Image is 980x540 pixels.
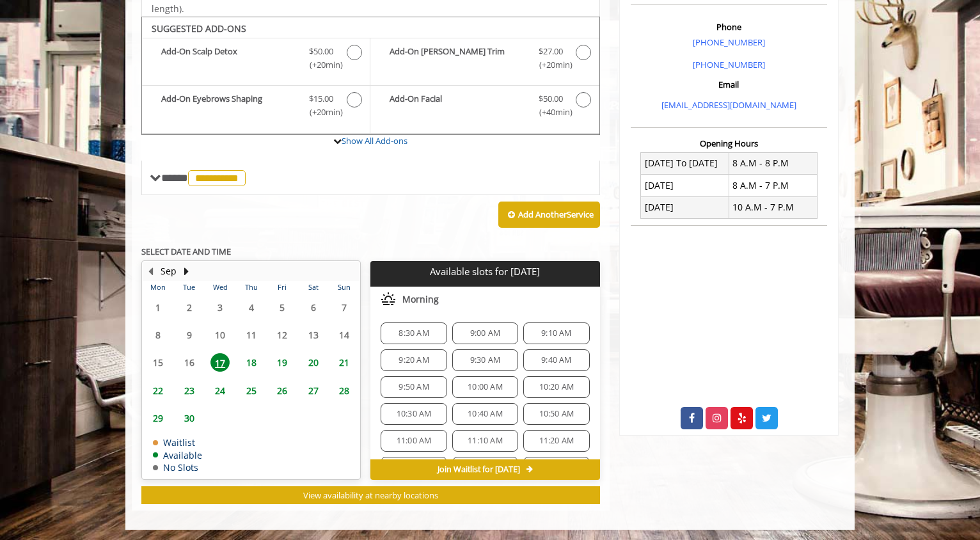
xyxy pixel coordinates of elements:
span: 25 [242,381,261,400]
td: 8 A.M - 8 P.M [729,152,817,174]
span: (+40min ) [532,106,569,119]
th: Sun [329,281,360,294]
td: Waitlist [153,438,202,447]
span: 19 [273,353,292,372]
td: Select day30 [173,404,204,432]
th: Tue [173,281,204,294]
div: 10:30 AM [381,403,447,425]
button: Sep [161,264,177,278]
label: Add-On Beard Trim [377,45,592,75]
div: 11:50 AM [523,457,589,479]
span: $15.00 [309,92,333,106]
label: Add-On Facial [377,92,592,122]
button: Previous Month [145,264,155,278]
span: 10:30 AM [397,409,432,419]
span: (+20min ) [303,58,340,72]
span: (+20min ) [303,106,340,119]
span: 24 [210,381,230,400]
td: Select day24 [205,376,235,404]
b: SUGGESTED ADD-ONS [152,22,246,35]
span: 9:10 AM [541,328,571,338]
label: Add-On Scalp Detox [148,45,363,75]
td: Select day29 [143,404,173,432]
th: Fri [267,281,297,294]
a: [PHONE_NUMBER] [693,36,765,48]
td: Select day23 [173,376,204,404]
td: Select day17 [205,349,235,376]
td: No Slots [153,463,202,472]
span: 10:50 AM [539,409,574,419]
span: 18 [242,353,261,372]
span: $50.00 [309,45,333,58]
h3: Opening Hours [631,139,827,148]
div: The Made Man Haircut Add-onS [141,17,600,136]
td: [DATE] [641,196,729,218]
div: 10:00 AM [452,376,518,398]
div: 10:20 AM [523,376,589,398]
b: Add Another Service [518,209,594,220]
div: 9:00 AM [452,322,518,344]
div: 10:40 AM [452,403,518,425]
span: 26 [273,381,292,400]
span: 9:20 AM [399,355,429,365]
div: 11:10 AM [452,430,518,452]
span: $50.00 [539,92,563,106]
span: Join Waitlist for [DATE] [438,465,520,475]
span: 20 [304,353,323,372]
td: Select day19 [267,349,297,376]
span: 21 [335,353,354,372]
span: 23 [180,381,199,400]
label: Add-On Eyebrows Shaping [148,92,363,122]
div: 11:20 AM [523,430,589,452]
div: 9:10 AM [523,322,589,344]
div: 9:40 AM [523,349,589,371]
h3: Email [634,80,824,89]
span: View availability at nearby locations [303,489,438,501]
span: 11:00 AM [397,436,432,446]
button: View availability at nearby locations [141,486,600,505]
td: [DATE] [641,175,729,196]
td: 8 A.M - 7 P.M [729,175,817,196]
span: Morning [402,294,439,305]
button: Next Month [181,264,191,278]
h3: Phone [634,22,824,31]
span: 10:00 AM [468,382,503,392]
span: 11:20 AM [539,436,574,446]
span: 17 [210,353,230,372]
div: 8:30 AM [381,322,447,344]
td: Select day27 [297,376,328,404]
b: Add-On Eyebrows Shaping [161,92,296,119]
a: Show All Add-ons [342,135,407,147]
td: Select day22 [143,376,173,404]
span: 9:30 AM [470,355,500,365]
td: Select day25 [235,376,266,404]
b: Add-On Facial [390,92,525,119]
a: [EMAIL_ADDRESS][DOMAIN_NAME] [661,99,796,111]
td: Available [153,450,202,460]
span: 10:20 AM [539,382,574,392]
p: Available slots for [DATE] [375,266,594,277]
th: Wed [205,281,235,294]
span: $27.00 [539,45,563,58]
td: Select day20 [297,349,328,376]
span: 8:30 AM [399,328,429,338]
th: Sat [297,281,328,294]
span: 22 [148,381,168,400]
th: Mon [143,281,173,294]
td: [DATE] To [DATE] [641,152,729,174]
div: 9:30 AM [452,349,518,371]
span: 27 [304,381,323,400]
span: 29 [148,409,168,427]
span: 9:00 AM [470,328,500,338]
img: morning slots [381,292,396,307]
button: Add AnotherService [498,202,600,228]
span: (+20min ) [532,58,569,72]
span: 9:40 AM [541,355,571,365]
div: 10:50 AM [523,403,589,425]
td: Select day28 [329,376,360,404]
th: Thu [235,281,266,294]
td: Select day26 [267,376,297,404]
span: 10:40 AM [468,409,503,419]
span: 30 [180,409,199,427]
